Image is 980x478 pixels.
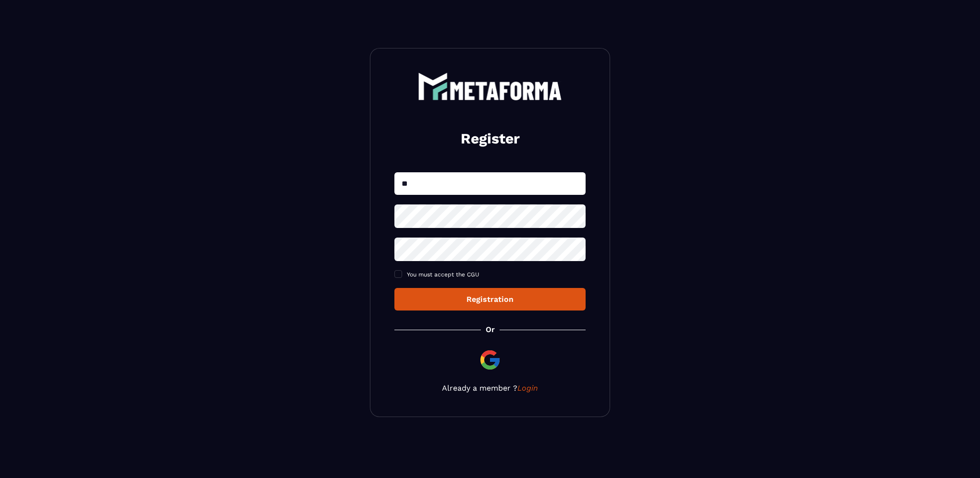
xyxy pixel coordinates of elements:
img: google [478,348,502,371]
h2: Register [406,129,574,148]
p: Or [486,325,495,334]
div: Registration [402,295,578,304]
a: Login [517,383,538,393]
span: You must accept the CGU [407,271,479,278]
img: logo [418,72,562,100]
button: Registration [394,288,586,311]
a: logo [394,72,586,100]
p: Already a member ? [394,383,586,393]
